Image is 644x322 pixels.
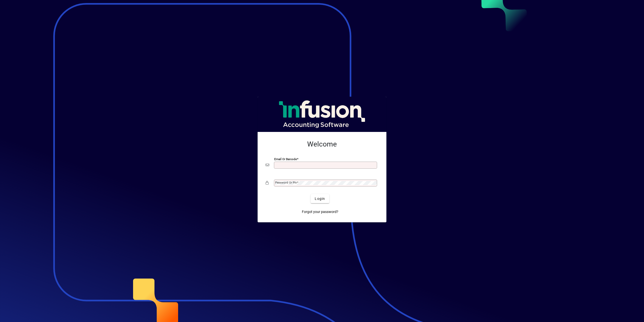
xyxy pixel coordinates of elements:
[300,207,340,216] a: Forgot your password?
[311,194,329,203] button: Login
[302,209,338,214] span: Forgot your password?
[274,157,297,161] mat-label: Email or Barcode
[266,140,378,149] h2: Welcome
[315,196,325,201] span: Login
[275,181,297,184] mat-label: Password or Pin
